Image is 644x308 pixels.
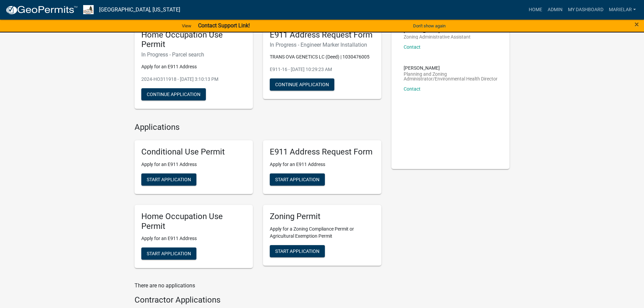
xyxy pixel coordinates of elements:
[135,282,381,290] p: There are no applications
[141,247,196,260] button: Start Application
[270,226,375,240] p: Apply for a Zoning Compliance Permit or Agricultural Exemption Permit
[404,28,471,33] p: [PERSON_NAME]
[404,66,498,70] p: [PERSON_NAME]
[404,34,471,39] p: Zoning Administrative Assistant
[141,76,246,83] p: 2024-HO311918 - [DATE] 3:10:13 PM
[565,3,606,16] a: My Dashboard
[179,20,194,31] a: View
[270,30,375,40] h5: E911 Address Request Form
[147,176,191,182] span: Start Application
[141,235,246,242] p: Apply for an E911 Address
[270,161,375,168] p: Apply for an E911 Address
[275,248,319,254] span: Start Application
[141,51,246,58] h6: In Progress - Parcel search
[270,173,325,186] button: Start Application
[198,22,250,29] strong: Contact Support Link!
[270,53,375,61] p: TRANS OVA GENETICS LC (Deed) | 1030476005
[135,295,381,305] h4: Contractor Applications
[275,176,319,182] span: Start Application
[635,20,639,29] span: ×
[141,30,246,50] h5: Home Occupation Use Permit
[270,147,375,157] h5: E911 Address Request Form
[141,88,206,100] button: Continue Application
[270,245,325,257] button: Start Application
[270,78,334,91] button: Continue Application
[545,3,565,16] a: Admin
[404,86,421,92] a: Contact
[141,212,246,231] h5: Home Occupation Use Permit
[270,212,375,221] h5: Zoning Permit
[606,3,639,16] a: marielar
[83,5,94,14] img: Sioux County, Iowa
[135,295,381,308] wm-workflow-list-section: Contractor Applications
[141,147,246,157] h5: Conditional Use Permit
[147,251,191,256] span: Start Application
[135,122,381,274] wm-workflow-list-section: Applications
[141,63,246,70] p: Apply for an E911 Address
[135,122,381,132] h4: Applications
[99,4,180,16] a: [GEOGRAPHIC_DATA], [US_STATE]
[141,173,196,186] button: Start Application
[404,72,498,81] p: Planning and Zoning Administrator/Environmental Health Director
[410,20,448,31] button: Don't show again
[270,42,375,48] h6: In Progress - Engineer Marker Installation
[270,66,375,73] p: E911-16 - [DATE] 10:29:23 AM
[404,44,421,50] a: Contact
[635,20,639,28] button: Close
[141,161,246,168] p: Apply for an E911 Address
[526,3,545,16] a: Home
